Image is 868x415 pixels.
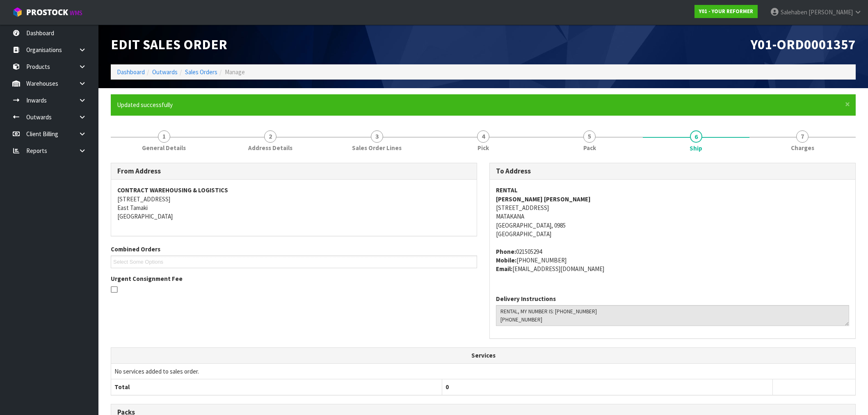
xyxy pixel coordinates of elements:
[142,144,186,152] span: General Details
[496,294,556,303] label: Delivery Instructions
[583,144,596,152] span: Pack
[248,144,292,152] span: Address Details
[496,186,518,194] strong: RENTAL
[690,144,702,153] span: Ship
[225,68,245,76] span: Manage
[751,36,856,53] span: Y01-ORD0001357
[781,8,807,16] span: Salehaben
[477,144,489,152] span: Pick
[371,130,383,143] span: 3
[496,265,512,273] strong: email
[117,186,471,221] address: [STREET_ADDRESS] East Tamaki [GEOGRAPHIC_DATA]
[117,101,173,109] span: Updated successfully
[117,186,228,194] strong: CONTRACT WAREHOUSING & LOGISTICS
[111,274,183,283] label: Urgent Consignment Fee
[477,130,489,143] span: 4
[809,8,853,16] span: [PERSON_NAME]
[496,186,849,239] address: [STREET_ADDRESS] MATAKANA [GEOGRAPHIC_DATA], 0985 [GEOGRAPHIC_DATA]
[158,130,170,143] span: 1
[111,379,442,395] th: Total
[111,36,227,53] span: Edit Sales Order
[111,363,855,379] td: No services added to sales order.
[496,248,516,255] strong: phone
[496,247,849,274] address: 021505294 [PHONE_NUMBER] [EMAIL_ADDRESS][DOMAIN_NAME]
[152,68,178,76] a: Outwards
[583,130,596,143] span: 5
[496,167,849,175] h3: To Address
[185,68,217,76] a: Sales Orders
[496,256,516,264] strong: mobile
[111,348,855,363] th: Services
[699,8,753,15] strong: Y01 - YOUR REFORMER
[496,195,591,203] strong: [PERSON_NAME] [PERSON_NAME]
[117,68,145,76] a: Dashboard
[791,144,814,152] span: Charges
[264,130,276,143] span: 2
[111,245,160,253] label: Combined Orders
[352,144,402,152] span: Sales Order Lines
[26,7,68,18] span: ProStock
[845,98,850,110] span: ×
[796,130,809,143] span: 7
[690,130,702,143] span: 6
[117,167,471,175] h3: From Address
[12,7,23,17] img: cube-alt.png
[694,5,758,18] a: Y01 - YOUR REFORMER
[70,9,82,17] small: WMS
[445,383,449,391] span: 0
